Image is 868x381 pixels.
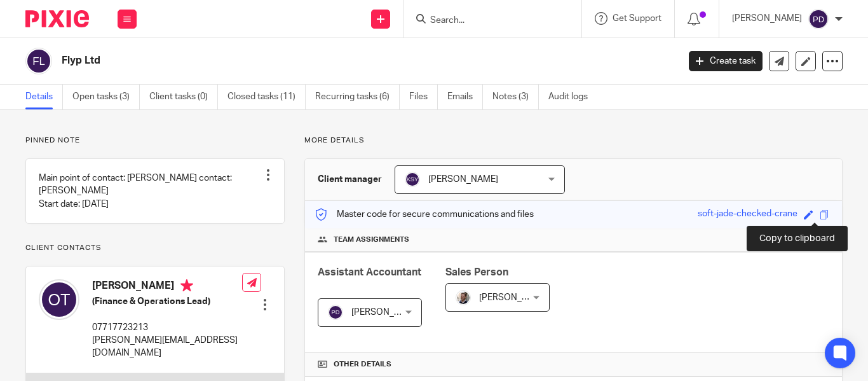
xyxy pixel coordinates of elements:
[304,135,843,146] p: More details
[334,359,391,370] span: Other details
[62,54,548,67] h2: Flyp Ltd
[689,51,763,71] a: Create task
[72,85,140,109] a: Open tasks (3)
[447,85,483,109] a: Emails
[25,85,63,109] a: Details
[351,308,421,317] span: [PERSON_NAME]
[25,135,285,146] p: Pinned note
[548,85,597,109] a: Audit logs
[334,235,409,245] span: Team assignments
[479,293,549,302] span: [PERSON_NAME]
[315,85,400,109] a: Recurring tasks (6)
[318,173,382,186] h3: Client manager
[92,279,242,295] h4: [PERSON_NAME]
[180,279,193,292] i: Primary
[698,207,797,222] div: soft-jade-checked-crane
[428,175,498,184] span: [PERSON_NAME]
[445,267,508,277] span: Sales Person
[92,295,242,308] h5: (Finance & Operations Lead)
[39,279,79,320] img: svg%3E
[613,14,661,23] span: Get Support
[25,48,52,74] img: svg%3E
[405,172,420,187] img: svg%3E
[315,208,534,221] p: Master code for secure communications and files
[318,267,421,277] span: Assistant Accountant
[25,243,285,253] p: Client contacts
[149,85,218,109] a: Client tasks (0)
[409,85,438,109] a: Files
[227,85,306,109] a: Closed tasks (11)
[456,290,471,305] img: Matt%20Circle.png
[25,10,89,27] img: Pixie
[92,321,242,334] p: 07717723213
[429,15,543,27] input: Search
[732,12,802,25] p: [PERSON_NAME]
[808,9,829,29] img: svg%3E
[492,85,539,109] a: Notes (3)
[92,334,242,360] p: [PERSON_NAME][EMAIL_ADDRESS][DOMAIN_NAME]
[328,305,343,320] img: svg%3E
